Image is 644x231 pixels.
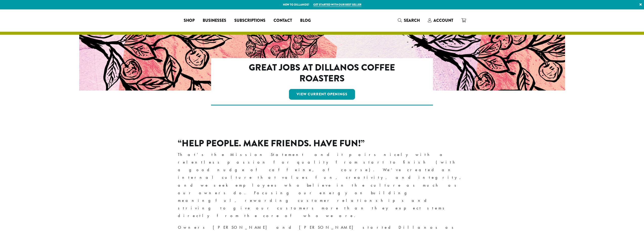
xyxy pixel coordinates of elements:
a: Shop [180,16,199,25]
h2: Great Jobs at Dillanos Coffee Roasters [233,62,411,84]
span: Account [433,17,453,23]
span: Search [404,17,420,23]
span: Businesses [203,17,226,24]
span: Subscriptions [234,17,265,24]
span: Shop [184,17,195,24]
a: View Current Openings [289,89,355,100]
p: That’s the Mission Statement and it pairs nicely with a relentless passion for quality from start... [178,151,466,220]
span: Contact [274,17,292,24]
span: Blog [300,17,311,24]
h2: “Help People. Make Friends. Have Fun!” [178,138,466,149]
a: Get started with our best seller [313,3,361,7]
a: Search [394,16,424,25]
